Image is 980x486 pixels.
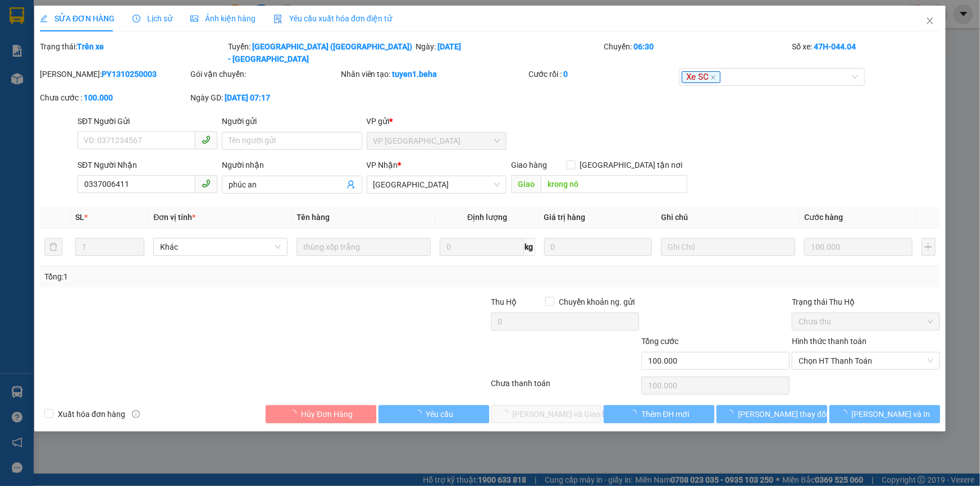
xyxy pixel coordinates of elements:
div: Cước rồi : [528,68,677,80]
b: 06:30 [633,42,654,51]
span: Yêu cầu [426,408,454,420]
div: Ngày: [415,40,603,65]
input: Ghi Chú [661,238,795,256]
span: phone [202,179,211,188]
span: [PERSON_NAME] thay đổi [738,408,828,420]
span: Thu Hộ [491,297,517,306]
b: tuyen1.beha [393,70,437,79]
span: Giao [511,175,541,193]
div: Tổng: 1 [44,270,379,283]
span: Giao hàng [511,161,547,169]
span: kg [524,238,535,256]
span: close [710,75,716,80]
div: Chưa cước : [40,91,188,104]
span: Thêm ĐH mới [641,408,689,420]
span: Hủy Đơn Hàng [301,408,353,420]
b: [DATE] 07:17 [225,93,270,102]
span: loading [289,410,301,418]
input: VD: Bàn, Ghế [297,238,431,256]
span: Yêu cầu xuất hóa đơn điện tử [274,14,392,23]
span: Đơn vị tính [153,213,195,222]
th: Ghi chú [657,207,800,228]
b: 100.000 [84,93,113,102]
div: SĐT Người Nhận [78,159,217,171]
span: VP PHÚ YÊN [373,132,500,149]
span: loading [629,410,641,418]
span: phone [202,135,211,144]
span: Tên hàng [297,213,330,222]
div: Nhân viên tạo: [341,68,527,80]
div: VP gửi [367,115,507,127]
span: Chuyển khoản ng. gửi [554,296,639,308]
span: Cước hàng [804,213,843,222]
span: Lịch sử [133,14,172,23]
span: loading [726,410,738,418]
img: icon [274,15,282,24]
span: user-add [347,180,355,189]
span: Xe SC [682,71,721,84]
button: [PERSON_NAME] và In [829,405,940,423]
span: VP Nhận [367,161,398,169]
span: [GEOGRAPHIC_DATA] tận nơi [576,159,687,171]
div: Tuyến: [227,40,415,65]
span: edit [40,15,48,22]
b: 0 [563,70,568,79]
span: SỬA ĐƠN HÀNG [40,14,115,23]
b: PY1310250003 [102,70,157,79]
button: plus [922,238,936,256]
input: 0 [544,238,653,256]
span: ĐẮK LẮK [373,176,500,193]
span: info-circle [132,410,140,418]
b: [GEOGRAPHIC_DATA] ([GEOGRAPHIC_DATA]) - [GEOGRAPHIC_DATA] [228,42,412,63]
span: Tổng cước [641,337,678,346]
div: SĐT Người Gửi [78,115,217,127]
span: Giá trị hàng [544,213,586,222]
span: Xuất hóa đơn hàng [53,408,130,420]
button: Close [914,6,946,37]
span: loading [840,410,852,418]
div: Người gửi [222,115,362,127]
span: Khác [160,239,281,255]
button: [PERSON_NAME] và Giao hàng [491,405,602,423]
div: Chưa thanh toán [490,377,641,397]
b: 47H-044.04 [814,42,856,51]
span: Chọn HT Thanh Toán [799,352,933,369]
b: Trên xe [77,42,104,51]
div: Trạng thái Thu Hộ [792,296,940,308]
div: Số xe: [791,40,941,65]
button: [PERSON_NAME] thay đổi [717,405,827,423]
div: Ngày GD: [190,91,339,104]
span: [PERSON_NAME] và In [852,408,931,420]
span: close [926,16,935,25]
button: Yêu cầu [379,405,489,423]
div: Gói vận chuyển: [190,68,339,80]
div: Người nhận [222,159,362,171]
button: Hủy Đơn Hàng [266,405,376,423]
button: Thêm ĐH mới [604,405,714,423]
div: [PERSON_NAME]: [40,68,188,80]
input: Dọc đường [541,175,687,193]
div: Chuyến: [603,40,791,65]
span: picture [190,15,198,22]
span: Định lượng [467,213,507,222]
input: 0 [804,238,913,256]
span: Chưa thu [799,313,933,330]
span: SL [75,213,84,222]
span: loading [414,410,426,418]
span: clock-circle [133,15,140,22]
span: Ảnh kiện hàng [190,14,256,23]
button: delete [44,238,62,256]
div: Trạng thái: [39,40,227,65]
b: [DATE] [438,42,462,51]
label: Hình thức thanh toán [792,337,867,346]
